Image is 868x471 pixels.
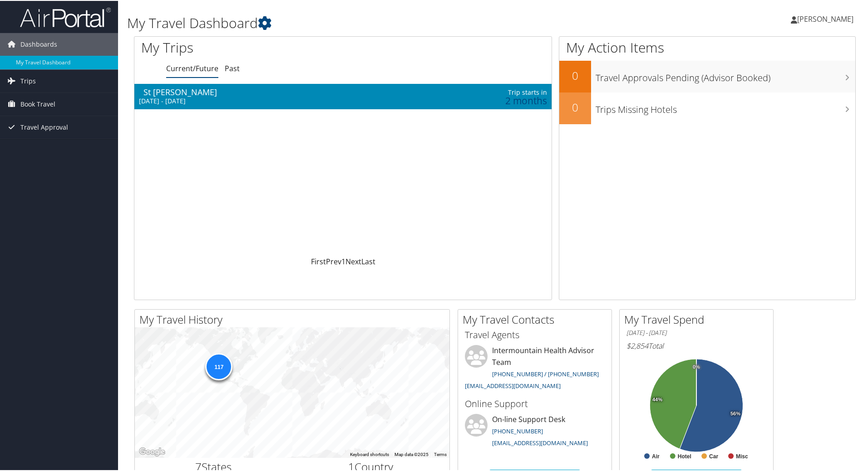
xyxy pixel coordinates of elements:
a: 1 [341,256,345,266]
span: Dashboards [20,32,57,55]
h2: My Travel Contacts [463,311,612,326]
span: Trips [20,69,36,92]
img: Google [137,445,167,457]
text: Car [709,452,718,459]
a: 0Travel Approvals Pending (Advisor Booked) [559,60,855,92]
a: Open this area in Google Maps (opens a new window) [137,445,167,457]
span: Map data ©2025 [395,451,429,456]
div: [DATE] - [DATE] [139,96,388,104]
h3: Trips Missing Hotels [596,98,855,115]
text: Air [652,452,660,459]
h1: My Trips [141,37,371,56]
h2: 0 [559,99,591,114]
a: Current/Future [166,63,218,73]
h6: [DATE] - [DATE] [626,328,766,336]
a: Prev [326,256,341,266]
div: 117 [205,352,232,379]
text: Hotel [678,452,691,459]
h1: My Action Items [559,37,855,56]
tspan: 0% [693,364,700,369]
span: Travel Approval [20,115,68,138]
div: Trip starts in [443,87,547,96]
a: First [311,256,326,266]
h2: My Travel Spend [624,311,773,326]
a: Next [345,256,361,266]
li: On-line Support Desk [460,413,609,450]
span: Book Travel [20,92,55,115]
h2: 0 [559,67,591,83]
a: 0Trips Missing Hotels [559,92,855,123]
h3: Online Support [465,397,605,409]
div: 2 months [443,96,547,104]
a: [PHONE_NUMBER] / [PHONE_NUMBER] [492,369,599,377]
tspan: 56% [730,410,740,416]
a: Terms (opens in new tab) [434,451,447,456]
li: Intermountain Health Advisor Team [460,344,609,393]
a: [PERSON_NAME] [791,5,863,32]
a: Past [225,63,240,73]
span: [PERSON_NAME] [797,13,853,23]
a: [EMAIL_ADDRESS][DOMAIN_NAME] [492,438,588,446]
a: Last [361,256,375,266]
button: Keyboard shortcuts [350,451,389,457]
a: [EMAIL_ADDRESS][DOMAIN_NAME] [465,381,561,389]
tspan: 44% [652,396,662,402]
span: $2,854 [626,340,648,350]
img: airportal-logo.png [20,6,111,27]
h1: My Travel Dashboard [127,13,617,32]
h2: My Travel History [139,311,449,326]
h6: Total [626,340,766,350]
div: St [PERSON_NAME] [143,87,392,95]
a: [PHONE_NUMBER] [492,426,543,434]
text: Misc [736,452,748,459]
h3: Travel Agents [465,328,605,340]
h3: Travel Approvals Pending (Advisor Booked) [596,66,855,83]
